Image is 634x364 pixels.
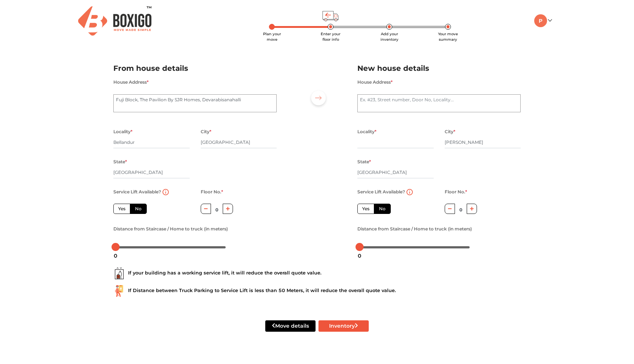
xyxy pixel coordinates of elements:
button: Inventory [318,320,369,332]
textarea: Fuji Block, The Pavilion By SJR Homes, Devarabisanahalli [113,94,277,113]
label: City [201,127,211,136]
img: ... [113,285,125,297]
label: No [374,204,391,214]
label: Floor No. [201,187,223,197]
label: Locality [357,127,376,136]
label: Service Lift Available? [113,187,161,197]
span: Your move summary [438,32,458,42]
span: Plan your move [263,32,281,42]
h2: New house details [357,62,521,74]
label: Distance from Staircase / Home to truck (in meters) [357,224,472,234]
img: ... [113,267,125,279]
button: Move details [265,320,316,332]
div: 0 [111,250,120,262]
div: If Distance between Truck Parking to Service Lift is less than 50 Meters, it will reduce the over... [113,285,521,297]
label: House Address [113,77,149,87]
label: Floor No. [445,187,467,197]
label: House Address [357,77,393,87]
label: Yes [357,204,374,214]
label: Service Lift Available? [357,187,405,197]
label: Yes [113,204,130,214]
span: Add your inventory [380,32,398,42]
label: City [445,127,455,136]
label: Locality [113,127,132,136]
label: No [130,204,147,214]
div: 0 [355,250,364,262]
label: State [357,157,371,167]
img: Boxigo [78,6,152,35]
div: If your building has a working service lift, it will reduce the overall quote value. [113,267,521,279]
span: Enter your floor info [321,32,340,42]
label: State [113,157,127,167]
h2: From house details [113,62,277,74]
label: Distance from Staircase / Home to truck (in meters) [113,224,228,234]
